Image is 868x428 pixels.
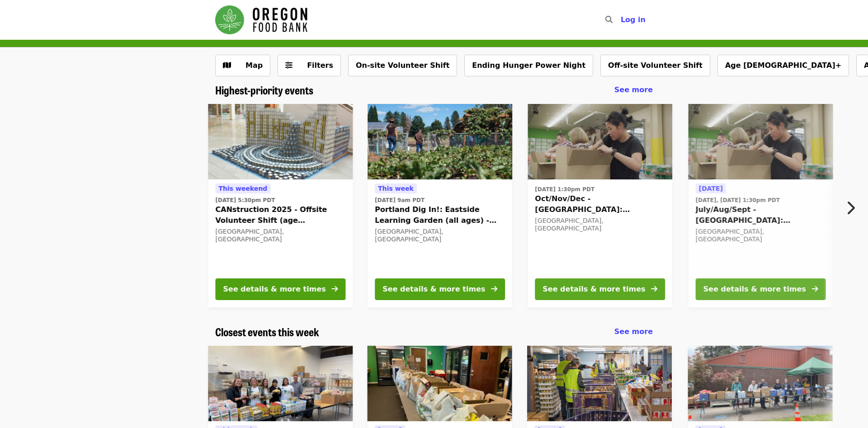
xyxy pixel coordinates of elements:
[208,104,353,180] img: CANstruction 2025 - Offsite Volunteer Shift (age 16+) organized by Oregon Food Bank
[223,61,231,70] i: map icon
[375,204,505,226] span: Portland Dig In!: Eastside Learning Garden (all ages) - Aug/Sept/Oct
[278,55,341,76] button: Filters (0 selected)
[223,284,325,295] div: See details & more times
[368,104,512,180] img: Portland Dig In!: Eastside Learning Garden (all ages) - Aug/Sept/Oct organized by Oregon Food Bank
[696,228,826,243] div: [GEOGRAPHIC_DATA], [GEOGRAPHIC_DATA]
[208,104,353,307] a: See details for "CANstruction 2025 - Offsite Volunteer Shift (age 16+)"
[215,82,313,98] span: Highest-priority events
[699,185,723,192] span: [DATE]
[208,325,660,339] div: Closest events this week
[528,104,672,180] img: Oct/Nov/Dec - Portland: Repack/Sort (age 8+) organized by Oregon Food Bank
[208,346,353,422] img: Reynolds Middle School Food Pantry - Partner Agency Support organized by Oregon Food Bank
[464,55,593,76] button: Ending Hunger Power Night
[703,284,806,295] div: See details & more times
[689,104,833,307] a: See details for "July/Aug/Sept - Portland: Repack/Sort (age 8+)"
[812,285,818,293] i: arrow-right icon
[613,11,653,29] button: Log in
[614,85,653,95] a: See more
[307,61,333,70] span: Filters
[215,5,307,34] img: Oregon Food Bank - Home
[618,9,625,31] input: Search
[689,104,833,180] img: July/Aug/Sept - Portland: Repack/Sort (age 8+) organized by Oregon Food Bank
[535,278,665,300] button: See details & more times
[696,204,826,226] span: July/Aug/Sept - [GEOGRAPHIC_DATA]: Repack/Sort (age [DEMOGRAPHIC_DATA]+)
[614,327,653,336] span: See more
[535,185,594,193] time: [DATE] 1:30pm PDT
[215,324,319,339] span: Closest events this week
[368,346,512,422] img: Portland Open Bible - Partner Agency Support (16+) organized by Oregon Food Bank
[535,193,665,215] span: Oct/Nov/Dec - [GEOGRAPHIC_DATA]: Repack/Sort (age [DEMOGRAPHIC_DATA]+)
[527,346,672,422] img: Northeast Emergency Food Program - Partner Agency Support organized by Oregon Food Bank
[378,185,414,192] span: This week
[621,15,646,24] span: Log in
[717,55,849,76] button: Age [DEMOGRAPHIC_DATA]+
[491,285,497,293] i: arrow-right icon
[696,196,780,204] time: [DATE], [DATE] 1:30pm PDT
[528,104,672,307] a: See details for "Oct/Nov/Dec - Portland: Repack/Sort (age 8+)"
[331,285,338,293] i: arrow-right icon
[215,278,345,300] button: See details & more times
[215,228,345,243] div: [GEOGRAPHIC_DATA], [GEOGRAPHIC_DATA]
[651,285,657,293] i: arrow-right icon
[614,326,653,337] a: See more
[218,185,267,192] span: This weekend
[375,228,505,243] div: [GEOGRAPHIC_DATA], [GEOGRAPHIC_DATA]
[215,325,319,339] a: Closest events this week
[348,55,457,76] button: On-site Volunteer Shift
[375,278,505,300] button: See details & more times
[688,346,833,422] img: Kelly Elementary School Food Pantry - Partner Agency Support organized by Oregon Food Bank
[614,85,653,94] span: See more
[375,196,425,204] time: [DATE] 9am PDT
[245,61,263,70] span: Map
[368,104,512,307] a: See details for "Portland Dig In!: Eastside Learning Garden (all ages) - Aug/Sept/Oct"
[535,217,665,232] div: [GEOGRAPHIC_DATA], [GEOGRAPHIC_DATA]
[838,195,868,221] button: Next item
[696,278,826,300] button: See details & more times
[542,284,645,295] div: See details & more times
[285,61,292,70] i: sliders-h icon
[215,204,345,226] span: CANstruction 2025 - Offsite Volunteer Shift (age [DEMOGRAPHIC_DATA]+)
[846,199,855,216] i: chevron-right icon
[215,196,275,204] time: [DATE] 5:30pm PDT
[382,284,485,295] div: See details & more times
[605,15,613,24] i: search icon
[215,55,270,76] button: Show map view
[600,55,710,76] button: Off-site Volunteer Shift
[215,84,313,97] a: Highest-priority events
[208,84,660,97] div: Highest-priority events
